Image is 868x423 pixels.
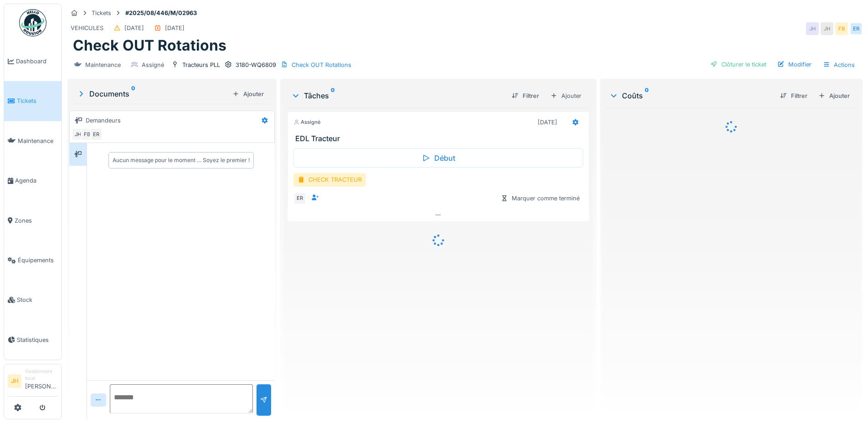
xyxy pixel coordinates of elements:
li: [PERSON_NAME] [25,368,58,394]
a: Dashboard [4,41,62,81]
div: [DATE] [165,24,185,32]
div: Filtrer [508,90,543,102]
strong: #2025/08/446/M/02963 [122,9,200,17]
div: Ajouter [815,90,853,102]
div: Gestionnaire local [25,368,58,382]
div: VEHICULES [71,24,103,32]
h3: EDL Tracteur [295,134,585,143]
div: [DATE] [124,24,144,32]
div: Modifier [774,58,815,71]
span: Équipements [18,256,58,265]
div: CHECK TRACTEUR [293,173,366,186]
div: JH [821,22,833,35]
div: FB [835,22,848,35]
div: JH [806,22,819,35]
img: Badge_color-CXgf-gQk.svg [19,9,46,36]
div: Tracteurs PLL [182,61,220,69]
a: Équipements [4,240,62,280]
div: Filtrer [776,90,811,102]
a: Statistiques [4,320,62,360]
span: Dashboard [16,57,58,66]
div: JH [72,128,84,141]
span: Maintenance [18,137,58,145]
span: Stock [17,296,58,304]
sup: 0 [131,88,135,99]
div: Début [293,148,583,168]
div: Coûts [609,90,773,101]
div: FB [81,128,93,141]
div: Marquer comme terminé [497,192,583,204]
span: Statistiques [17,336,58,344]
div: ER [293,192,306,205]
div: ER [90,128,103,141]
div: Aucun message pour le moment … Soyez le premier ! [113,156,250,164]
div: Maintenance [85,61,121,69]
div: Check OUT Rotations [292,61,351,69]
div: [DATE] [538,118,557,127]
a: Zones [4,201,62,240]
li: JH [8,374,21,388]
a: Maintenance [4,121,62,161]
span: Tickets [17,97,58,105]
div: Clôturer le ticket [707,58,770,71]
div: Assigné [293,118,321,126]
span: Zones [15,216,58,225]
div: Tickets [92,9,111,17]
div: Assigné [142,61,164,69]
div: Tâches [291,90,504,101]
sup: 0 [645,90,649,101]
a: JH Gestionnaire local[PERSON_NAME] [8,368,58,397]
a: Agenda [4,161,62,200]
div: Ajouter [229,88,267,100]
div: Actions [819,58,859,71]
div: 3180-WQ6809 [236,61,276,69]
div: Documents [77,88,229,99]
span: Agenda [15,176,58,185]
h1: Check OUT Rotations [73,37,226,54]
a: Stock [4,280,62,320]
sup: 0 [331,90,335,101]
div: Ajouter [546,89,586,102]
div: ER [850,22,863,35]
a: Tickets [4,81,62,121]
div: Demandeurs [86,116,121,125]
